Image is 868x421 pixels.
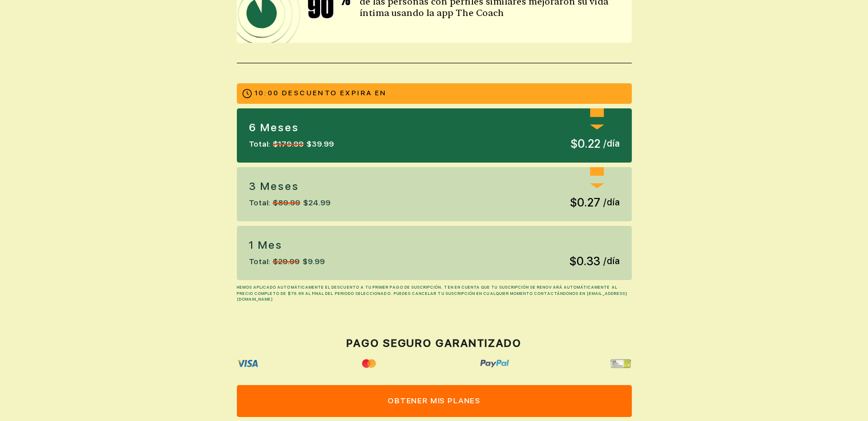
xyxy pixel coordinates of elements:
font: / [603,197,607,208]
img: SSL seguro [610,359,631,368]
font: Total: [249,139,270,148]
font: $29.99 [273,257,300,266]
font: PAGO SEGURO GARANTIZADO [346,337,522,350]
img: icono [360,359,379,368]
font: / [603,138,607,149]
font: $39.99 [306,139,334,148]
img: icono [237,359,259,368]
font: $79.99 [288,291,304,296]
font: DESCUENTO EXPIRA EN [282,89,387,97]
font: Total: [249,198,270,207]
button: Obtener mis planes [237,385,632,417]
font: 10:00 [255,89,280,97]
font: día [607,138,620,149]
font: $89.99 [273,198,300,207]
font: $0.27 [570,196,600,209]
font: $0.33 [570,254,600,268]
font: $0.22 [571,137,600,151]
font: Total: [249,257,270,266]
font: Obtener mis planes [387,396,481,405]
img: icono [480,359,509,368]
font: 3 Meses [249,180,299,193]
font: $24.99 [303,198,330,207]
font: $179.99 [273,139,304,148]
font: / [603,256,607,266]
font: día [607,256,620,266]
font: 6 Meses [249,121,299,134]
font: HEMOS APLICADO AUTOMÁTICAMENTE EL DESCUENTO A TU PRIMER PAGO DE SUSCRIPCIÓN. TEN EN CUENTA QUE TU... [237,285,617,296]
font: AL FINAL DEL PERIODO SELECCIONADO. PUEDES CANCELAR TU SUSCRIPCIÓN EN CUALQUIER MOMENTO CONTACTÁND... [237,291,628,302]
font: día [607,197,620,208]
font: $9.99 [302,257,325,266]
font: 1 mes [249,238,282,252]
